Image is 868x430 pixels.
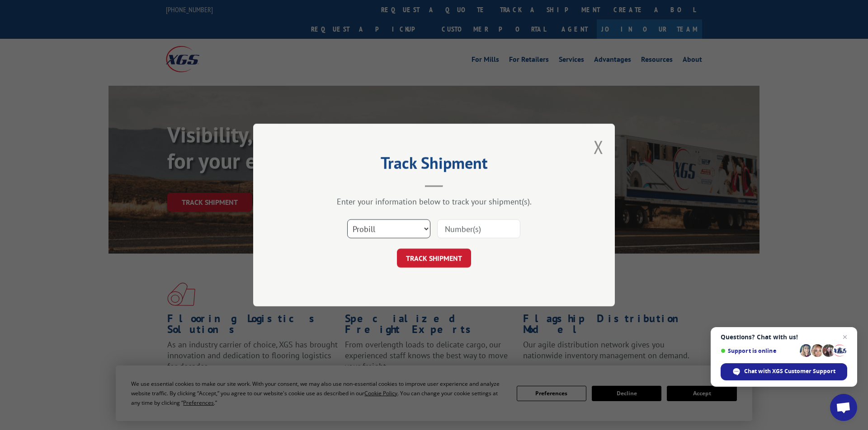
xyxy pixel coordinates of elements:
[830,394,857,421] div: Open chat
[744,367,835,375] span: Chat with XGS Customer Support
[721,363,847,380] div: Chat with XGS Customer Support
[721,333,847,341] span: Questions? Chat with us!
[298,157,570,174] h2: Track Shipment
[397,249,471,268] button: TRACK SHIPMENT
[437,219,520,238] input: Number(s)
[594,135,604,159] button: Close modal
[298,196,570,207] div: Enter your information below to track your shipment(s).
[840,332,850,342] span: Close chat
[721,347,797,354] span: Support is online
